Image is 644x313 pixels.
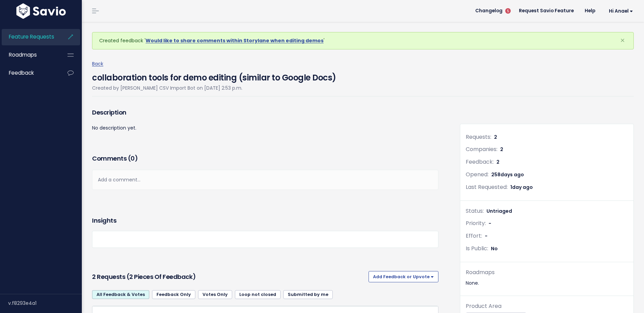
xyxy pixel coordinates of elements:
[489,220,491,227] span: -
[466,170,489,178] span: Opened:
[579,6,601,16] a: Help
[466,219,486,227] span: Priority:
[9,33,54,40] span: Feature Requests
[466,133,491,141] span: Requests:
[466,301,628,311] div: Product Area
[466,183,508,191] span: Last Requested:
[92,216,116,225] h3: Insights
[491,245,498,252] span: No
[466,232,482,240] span: Effort:
[235,290,281,299] a: Loop not closed
[92,272,366,282] h3: 2 Requests (2 pieces of Feedback)
[92,68,336,84] h4: collaboration tools for demo editing (similar to Google Docs)
[92,60,103,67] a: Back
[500,146,503,153] span: 2
[500,171,524,178] span: days ago
[510,184,533,191] span: 1
[494,134,497,140] span: 2
[620,35,625,46] span: ×
[92,170,438,190] div: Add a comment...
[283,290,333,299] a: Submitted by me
[609,9,633,14] span: Hi Anael
[601,6,639,16] a: Hi Anael
[466,244,488,252] span: Is Public:
[486,208,512,214] span: Untriaged
[9,51,37,58] span: Roadmaps
[496,159,499,165] span: 2
[152,290,195,299] a: Feedback Only
[146,37,324,44] a: Would like to share comments within Storylane when editing demos
[2,47,57,63] a: Roadmaps
[466,207,484,215] span: Status:
[466,145,497,153] span: Companies:
[2,29,57,45] a: Feature Requests
[485,233,488,239] span: -
[92,154,438,163] h3: Comments ( )
[92,32,634,49] div: Created feedback ' '
[2,65,57,81] a: Feedback
[613,32,632,49] button: Close
[513,6,579,16] a: Request Savio Feature
[466,268,628,278] div: Roadmaps
[9,69,34,76] span: Feedback
[92,85,242,91] span: Created by [PERSON_NAME] CSV Import Bot on [DATE] 2:53 p.m.
[466,158,494,166] span: Feedback:
[198,290,232,299] a: Votes Only
[491,171,524,178] span: 258
[475,9,503,13] span: Changelog
[15,3,68,19] img: logo-white.9d6f32f41409.svg
[92,124,438,132] p: No description yet.
[369,271,438,282] button: Add Feedback or Upvote
[92,108,438,117] h3: Description
[8,294,82,312] div: v.f8293e4a1
[505,8,511,14] span: 5
[131,154,135,163] span: 0
[512,184,533,191] span: day ago
[92,290,149,299] a: All Feedback & Votes
[466,279,628,287] div: None.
